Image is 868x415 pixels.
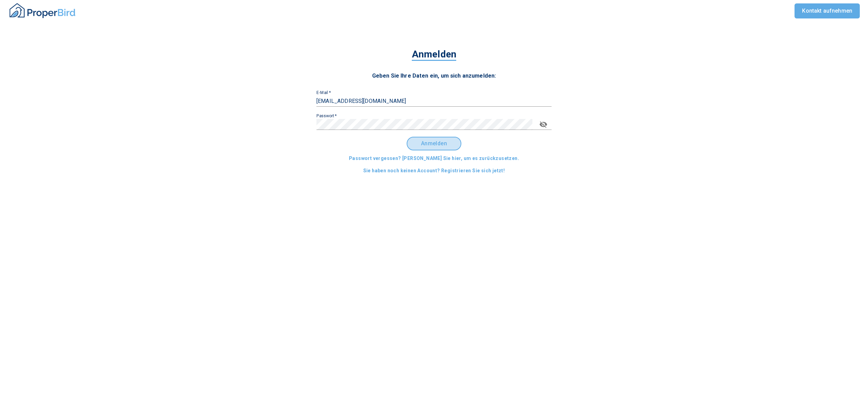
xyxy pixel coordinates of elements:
[316,114,337,118] label: Passwort
[407,137,461,150] button: Anmelden
[363,166,505,175] span: Sie haben noch keinen Account? Registrieren Sie sich jetzt!
[372,72,496,79] span: Geben Sie Ihre Daten ein, um sich anzumelden:
[412,49,456,61] span: Anmelden
[346,152,522,165] button: Passwort vergessen? [PERSON_NAME] Sie hier, um es zurückzusetzen.
[413,140,455,147] span: Anmelden
[8,2,77,19] img: ProperBird Logo and Home Button
[361,164,508,177] button: Sie haben noch keinen Account? Registrieren Sie sich jetzt!
[8,0,77,22] button: ProperBird Logo and Home Button
[349,154,519,163] span: Passwort vergessen? [PERSON_NAME] Sie hier, um es zurückzusetzen.
[316,91,331,95] label: E-Mail
[316,96,552,107] input: johndoe@example.com
[535,116,552,133] button: toggle password visibility
[795,3,860,18] a: Kontakt aufnehmen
